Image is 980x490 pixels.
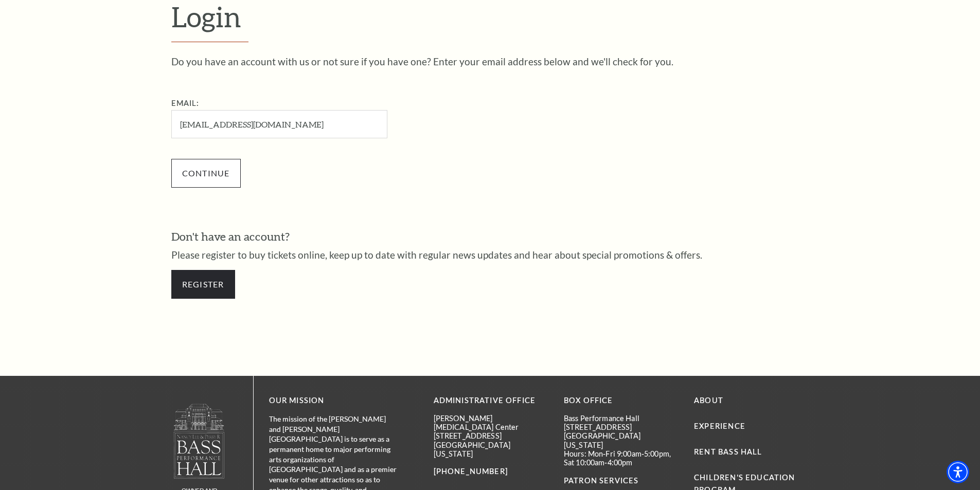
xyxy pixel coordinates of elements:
[434,441,548,459] p: [GEOGRAPHIC_DATA][US_STATE]
[434,394,548,407] p: Administrative Office
[171,99,200,107] label: Email:
[269,394,398,407] p: OUR MISSION
[564,414,679,423] p: Bass Performance Hall
[171,270,235,299] a: Register
[171,110,387,138] input: Required
[694,447,762,456] a: Rent Bass Hall
[564,423,679,431] p: [STREET_ADDRESS]
[171,229,809,245] h3: Don't have an account?
[434,431,548,440] p: [STREET_ADDRESS]
[173,403,225,479] img: owned and operated by Performing Arts Fort Worth, A NOT-FOR-PROFIT 501(C)3 ORGANIZATION
[434,465,548,478] p: [PHONE_NUMBER]
[434,414,548,432] p: [PERSON_NAME][MEDICAL_DATA] Center
[564,394,679,407] p: BOX OFFICE
[694,396,723,405] a: About
[171,250,809,260] p: Please register to buy tickets online, keep up to date with regular news updates and hear about s...
[564,431,679,449] p: [GEOGRAPHIC_DATA][US_STATE]
[694,422,745,430] a: Experience
[564,449,679,467] p: Hours: Mon-Fri 9:00am-5:00pm, Sat 10:00am-4:00pm
[171,159,241,188] input: Submit button
[171,57,809,66] p: Do you have an account with us or not sure if you have one? Enter your email address below and we...
[947,461,969,483] div: Accessibility Menu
